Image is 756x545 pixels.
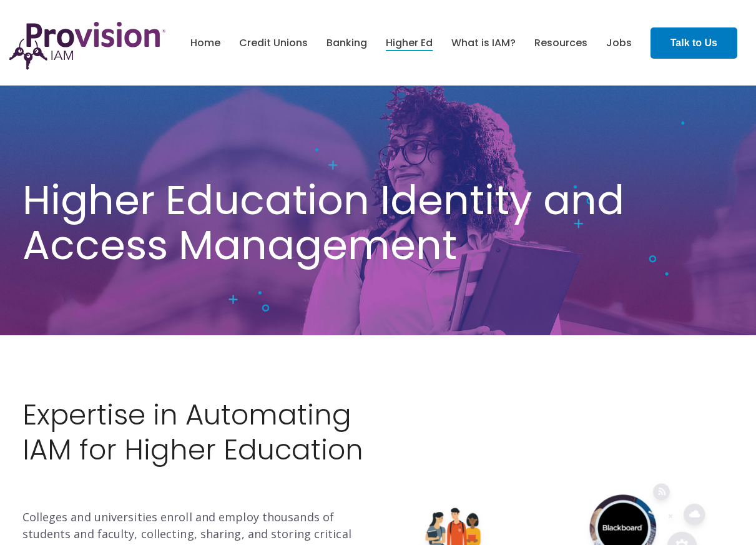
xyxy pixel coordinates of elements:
h2: Expertise in Automating IAM for Higher Education [22,398,369,503]
a: What is IAM? [451,32,516,54]
a: Higher Ed [386,32,433,54]
strong: Talk to Us [670,37,717,48]
a: Banking [326,32,367,54]
nav: menu [181,23,641,63]
a: Resources [534,32,587,54]
a: Talk to Us [650,27,737,59]
img: ProvisionIAM-Logo-Purple [9,22,165,70]
a: Credit Unions [239,32,308,54]
a: Home [190,32,220,54]
span: Higher Education Identity and Access Management [22,172,624,273]
a: Jobs [606,32,632,54]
